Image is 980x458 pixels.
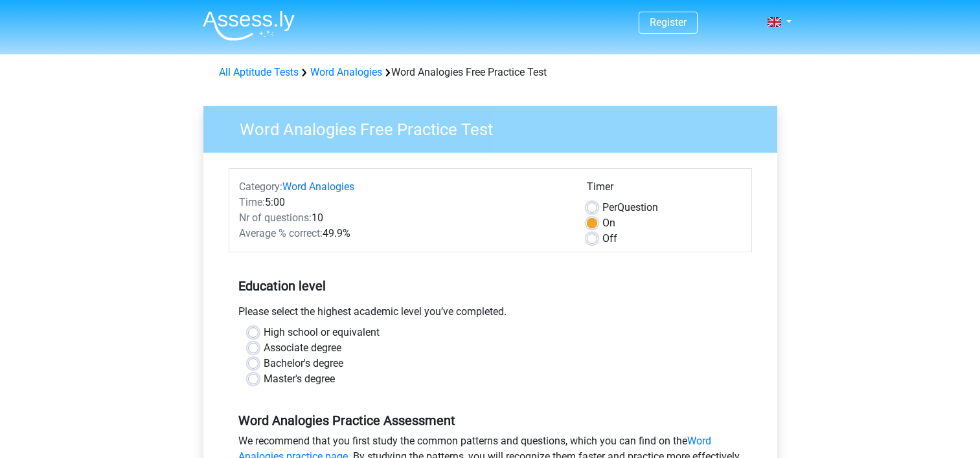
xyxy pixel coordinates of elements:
span: Category: [239,180,282,193]
a: Word Analogies [310,66,382,78]
label: Off [602,231,617,246]
label: Master's degree [264,371,335,387]
div: 49.9% [229,226,577,241]
span: Nr of questions: [239,212,312,224]
a: Word Analogies [282,180,354,193]
span: Per [602,201,617,213]
div: 5:00 [229,195,577,210]
a: All Aptitude Tests [219,66,299,78]
div: Timer [587,179,742,200]
span: Average % correct: [239,227,323,239]
label: On [602,215,615,231]
label: Question [602,200,658,215]
h5: Education level [238,273,742,299]
span: Time: [239,196,265,208]
label: High school or equivalent [264,325,380,340]
h3: Word Analogies Free Practice Test [224,114,768,140]
img: Assessly [203,10,295,41]
a: Register [650,16,687,28]
div: 10 [229,210,577,226]
div: Please select the highest academic level you’ve completed. [229,304,752,325]
div: Word Analogies Free Practice Test [214,65,767,80]
h5: Word Analogies Practice Assessment [238,413,742,428]
label: Associate degree [264,340,341,356]
label: Bachelor's degree [264,356,343,371]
